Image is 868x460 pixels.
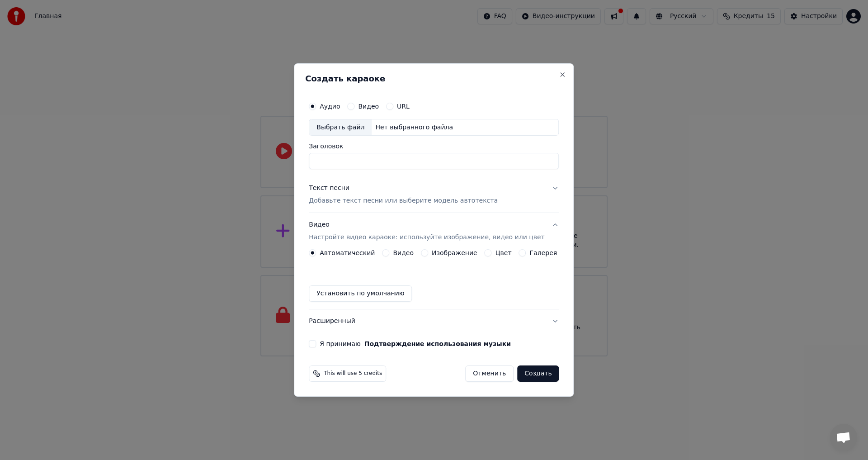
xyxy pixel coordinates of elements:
label: Галерея [530,250,557,256]
button: Я принимаю [364,341,511,347]
div: Нет выбранного файла [372,123,457,132]
button: Текст песниДобавьте текст песни или выберите модель автотекста [309,177,559,213]
div: Выбрать файл [309,119,372,136]
label: Заголовок [309,143,559,150]
label: Изображение [432,250,477,256]
p: Добавьте текст песни или выберите модель автотекста [309,197,498,206]
div: ВидеоНастройте видео караоке: используйте изображение, видео или цвет [309,249,559,309]
h2: Создать караоке [305,75,562,83]
label: URL [397,103,410,109]
label: Автоматический [320,250,375,256]
button: Установить по умолчанию [309,285,412,302]
span: This will use 5 credits [324,370,382,377]
button: Создать [517,365,559,382]
p: Настройте видео караоке: используйте изображение, видео или цвет [309,233,544,242]
div: Текст песни [309,184,349,193]
div: Видео [309,221,544,242]
label: Видео [393,250,414,256]
label: Цвет [495,250,512,256]
button: Расширенный [309,309,559,333]
button: Отменить [465,365,514,382]
label: Видео [358,103,379,109]
label: Аудио [320,103,340,109]
label: Я принимаю [320,341,511,347]
button: ВидеоНастройте видео караоке: используйте изображение, видео или цвет [309,213,559,250]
